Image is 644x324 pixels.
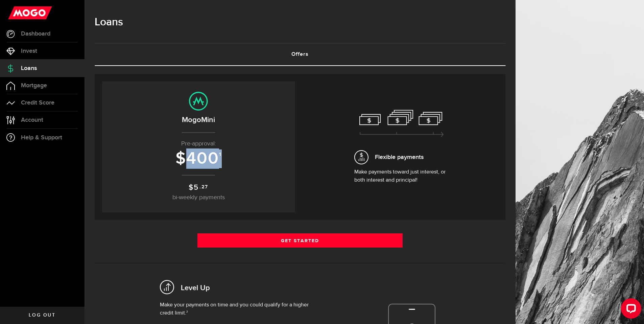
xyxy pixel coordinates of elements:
[95,44,505,65] a: Offers
[172,194,225,201] span: bi-weekly payments
[189,183,194,192] span: $
[29,313,55,318] span: Log out
[21,31,50,37] span: Dashboard
[616,296,644,324] iframe: LiveChat chat widget
[109,139,288,148] p: Pre-approval:
[109,114,288,125] h2: MogoMini
[175,148,186,169] span: $
[21,65,37,71] span: Loans
[21,117,43,123] span: Account
[186,148,219,169] span: 400
[199,183,208,191] sup: .27
[219,152,222,158] sup: 1
[21,100,54,106] span: Credit Score
[375,153,424,162] span: Flexible payments
[354,168,449,184] p: Make payments toward just interest, or both interest and principal!
[21,83,47,89] span: Mortgage
[21,135,62,141] span: Help & Support
[160,301,320,317] p: Make your payments on time and you could qualify for a higher credit limit.
[181,283,210,294] h2: Level Up
[194,183,199,192] span: 5
[21,48,37,54] span: Invest
[197,233,403,248] a: Get Started
[186,310,188,313] sup: 2
[95,43,505,66] ul: Tabs Navigation
[95,14,505,31] h1: Loans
